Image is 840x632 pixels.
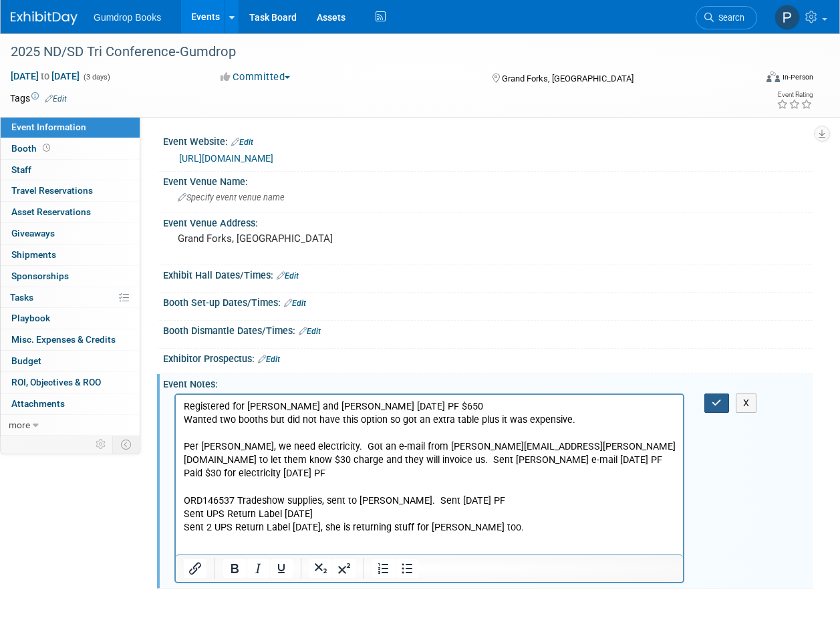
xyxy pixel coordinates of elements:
[11,334,116,345] span: Misc. Expenses & Credits
[782,72,813,82] div: In-Person
[223,559,246,578] button: Bold
[309,559,332,578] button: Subscript
[11,271,69,281] span: Sponsorships
[11,377,101,387] span: ROI, Objectives & ROO
[396,559,418,578] button: Bullet list
[775,5,800,30] img: Pam Fitzgerald
[163,132,813,149] div: Event Website:
[1,117,140,138] a: Event Information
[10,292,33,303] span: Tasks
[94,12,161,23] span: Gumdrop Books
[216,70,295,84] button: Committed
[277,271,299,281] a: Edit
[1,308,140,329] a: Playbook
[258,355,280,364] a: Edit
[11,398,65,409] span: Attachments
[502,73,634,84] span: Grand Forks, [GEOGRAPHIC_DATA]
[299,327,321,336] a: Edit
[178,232,419,245] pre: Grand Forks, [GEOGRAPHIC_DATA]
[179,153,273,164] a: [URL][DOMAIN_NAME]
[1,160,140,180] a: Staff
[1,415,140,436] a: more
[1,245,140,265] a: Shipments
[163,213,813,230] div: Event Venue Address:
[10,92,67,105] td: Tags
[284,299,306,308] a: Edit
[163,321,813,338] div: Booth Dismantle Dates/Times:
[163,172,813,188] div: Event Venue Name:
[163,374,813,391] div: Event Notes:
[270,559,293,578] button: Underline
[11,228,55,239] span: Giveaways
[11,164,31,175] span: Staff
[90,436,113,453] td: Personalize Event Tab Strip
[372,559,395,578] button: Numbered list
[11,143,53,154] span: Booth
[10,70,80,82] span: [DATE] [DATE]
[1,329,140,350] a: Misc. Expenses & Credits
[766,71,780,82] img: Format-Inperson.png
[1,287,140,308] a: Tasks
[45,94,67,104] a: Edit
[82,73,110,82] span: (3 days)
[1,180,140,201] a: Travel Reservations
[163,349,813,366] div: Exhibitor Prospectus:
[1,223,140,244] a: Giveaways
[176,395,683,555] iframe: Rich Text Area
[11,185,93,196] span: Travel Reservations
[11,313,50,323] span: Playbook
[11,122,86,132] span: Event Information
[231,138,253,147] a: Edit
[40,143,53,153] span: Booth not reserved yet
[11,11,78,25] img: ExhibitDay
[163,293,813,310] div: Booth Set-up Dates/Times:
[714,13,744,23] span: Search
[333,559,356,578] button: Superscript
[1,351,140,371] a: Budget
[11,206,91,217] span: Asset Reservations
[163,265,813,283] div: Exhibit Hall Dates/Times:
[247,559,269,578] button: Italic
[1,266,140,287] a: Sponsorships
[11,355,41,366] span: Budget
[696,69,813,90] div: Event Format
[1,393,140,414] a: Attachments
[1,202,140,222] a: Asset Reservations
[11,249,56,260] span: Shipments
[184,559,206,578] button: Insert/edit link
[6,40,744,64] div: 2025 ND/SD Tri Conference-Gumdrop
[178,192,285,202] span: Specify event venue name
[1,138,140,159] a: Booth
[39,71,51,82] span: to
[9,420,30,430] span: more
[696,6,757,29] a: Search
[113,436,140,453] td: Toggle Event Tabs
[736,393,757,413] button: X
[1,372,140,393] a: ROI, Objectives & ROO
[777,92,813,98] div: Event Rating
